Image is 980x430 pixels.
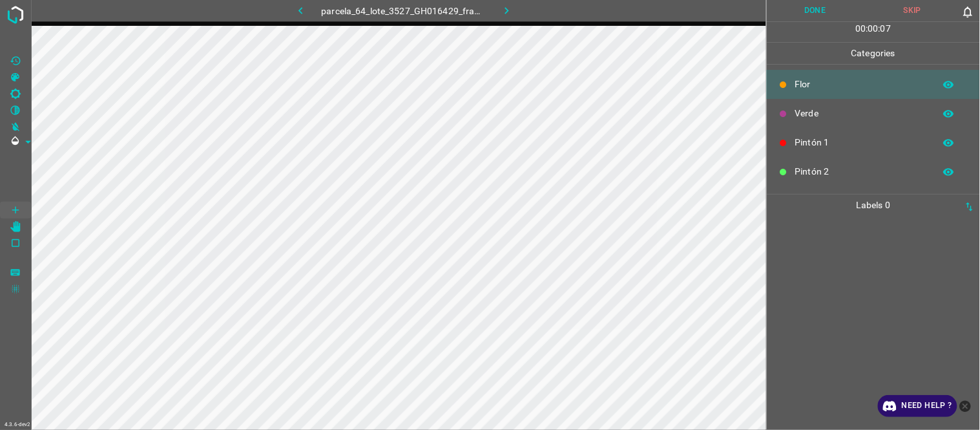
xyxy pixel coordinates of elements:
[767,186,980,215] div: Pintón 3
[767,157,980,186] div: Pintón 2
[855,22,891,42] div: : :
[767,70,980,99] div: Flor
[767,43,980,64] p: Categories
[767,99,980,128] div: Verde
[767,128,980,157] div: Pintón 1
[1,420,34,430] div: 4.3.6-dev2
[795,107,928,120] p: Verde
[881,22,891,36] p: 07
[878,395,957,417] a: Need Help ?
[4,3,27,27] img: logo
[321,3,486,21] h6: parcela_64_lote_3527_GH016429_frame_00168_162529.jpg
[957,395,974,417] button: close-help
[868,22,879,36] p: 00
[771,195,976,216] p: Labels 0
[795,136,928,149] p: Pintón 1
[795,78,928,91] p: Flor
[795,165,928,178] p: Pintón 2
[855,22,866,36] p: 00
